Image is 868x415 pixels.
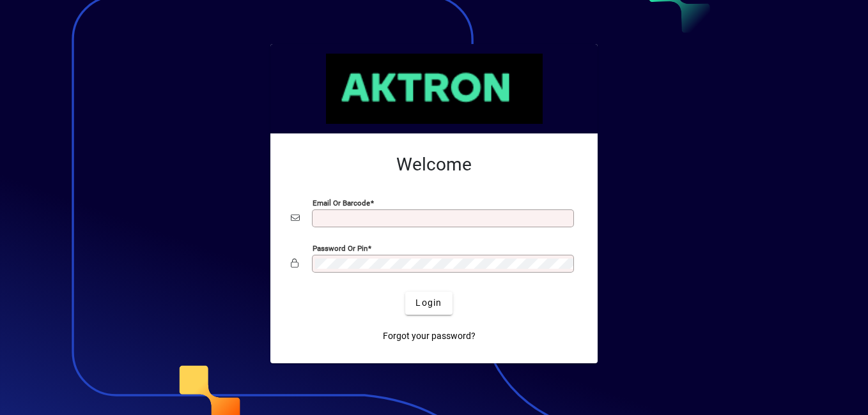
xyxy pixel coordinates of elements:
h2: Welcome [291,154,577,176]
span: Forgot your password? [383,329,476,343]
a: Forgot your password? [378,325,481,348]
span: Login [415,296,442,310]
button: Login [405,292,452,315]
mat-label: Email or Barcode [313,198,370,207]
mat-label: Password or Pin [313,243,368,252]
